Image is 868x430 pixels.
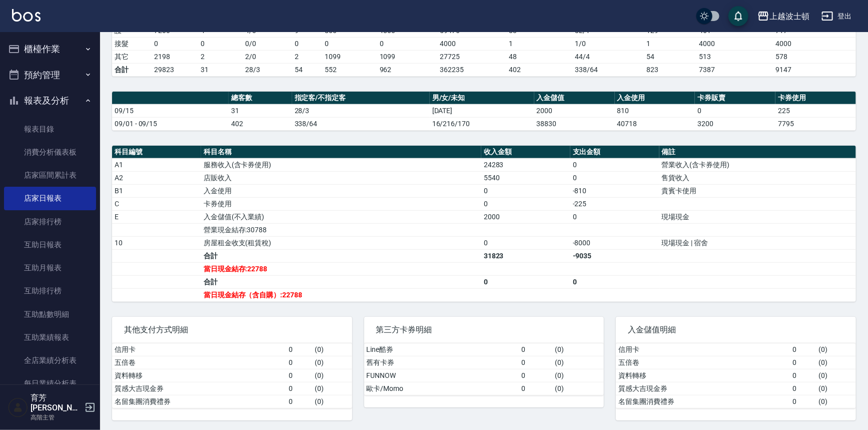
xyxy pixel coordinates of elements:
[644,50,697,63] td: 54
[292,92,430,105] th: 指定客/不指定客
[201,223,481,236] td: 營業現金結存:30788
[286,356,312,369] td: 0
[292,50,323,63] td: 2
[152,37,198,50] td: 0
[112,104,229,117] td: 09/15
[112,236,201,249] td: 10
[790,343,816,356] td: 0
[616,395,790,408] td: 名留集團消費禮券
[552,382,604,395] td: ( 0 )
[12,9,41,22] img: Logo
[570,146,659,159] th: 支出金額
[659,236,856,249] td: 現場現金 | 宿舍
[4,36,96,62] button: 櫃檯作業
[696,37,773,50] td: 4000
[4,118,96,141] a: 報表目錄
[201,210,481,223] td: 入金儲值(不入業績)
[112,146,201,159] th: 科目編號
[229,117,292,130] td: 402
[430,117,534,130] td: 16/216/170
[112,343,286,356] td: 信用卡
[152,50,198,63] td: 2198
[481,236,570,249] td: 0
[124,325,340,335] span: 其他支付方式明細
[112,171,201,184] td: A2
[615,92,695,105] th: 入金使用
[292,37,323,50] td: 0
[229,104,292,117] td: 31
[481,210,570,223] td: 2000
[4,326,96,349] a: 互助業績報表
[312,369,352,382] td: ( 0 )
[199,37,243,50] td: 0
[201,249,481,262] td: 合計
[644,63,697,76] td: 823
[292,104,430,117] td: 28/3
[112,50,152,63] td: 其它
[4,256,96,279] a: 互助月報表
[615,117,695,130] td: 40718
[364,356,519,369] td: 舊有卡券
[112,343,352,408] table: a dense table
[481,158,570,171] td: 24283
[438,50,506,63] td: 27725
[112,369,286,382] td: 資料轉移
[534,117,615,130] td: 38830
[4,210,96,233] a: 店家排行榜
[286,382,312,395] td: 0
[201,236,481,249] td: 房屋租金收支(租賃稅)
[292,63,323,76] td: 54
[201,146,481,159] th: 科目名稱
[816,369,856,382] td: ( 0 )
[570,197,659,210] td: -225
[519,382,553,395] td: 0
[695,104,775,117] td: 0
[377,63,438,76] td: 962
[199,50,243,63] td: 2
[4,349,96,372] a: 全店業績分析表
[4,303,96,326] a: 互助點數明細
[112,382,286,395] td: 質感大吉現金券
[615,104,695,117] td: 810
[31,393,82,413] h5: 育芳[PERSON_NAME]
[659,184,856,197] td: 貴賓卡使用
[775,104,856,117] td: 225
[695,92,775,105] th: 卡券販賣
[112,184,201,197] td: B1
[775,92,856,105] th: 卡券使用
[659,146,856,159] th: 備註
[659,210,856,223] td: 現場現金
[481,184,570,197] td: 0
[696,63,773,76] td: 7387
[816,343,856,356] td: ( 0 )
[112,210,201,223] td: E
[570,158,659,171] td: 0
[112,92,856,131] table: a dense table
[152,63,198,76] td: 29823
[201,288,481,301] td: 當日現金結存（含自購）:22788
[481,146,570,159] th: 收入金額
[506,50,573,63] td: 48
[292,117,430,130] td: 338/64
[4,164,96,187] a: 店家區間累計表
[570,236,659,249] td: -8000
[364,343,604,395] table: a dense table
[773,50,856,63] td: 578
[199,63,243,76] td: 31
[616,343,856,408] table: a dense table
[481,249,570,262] td: 31823
[519,343,553,356] td: 0
[4,233,96,256] a: 互助日報表
[552,369,604,382] td: ( 0 )
[534,104,615,117] td: 2000
[616,343,790,356] td: 信用卡
[4,187,96,210] a: 店家日報表
[481,275,570,288] td: 0
[312,395,352,408] td: ( 0 )
[816,356,856,369] td: ( 0 )
[112,117,229,130] td: 09/01 - 09/15
[31,413,82,422] p: 高階主管
[243,37,292,50] td: 0 / 0
[322,50,377,63] td: 1099
[112,158,201,171] td: A1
